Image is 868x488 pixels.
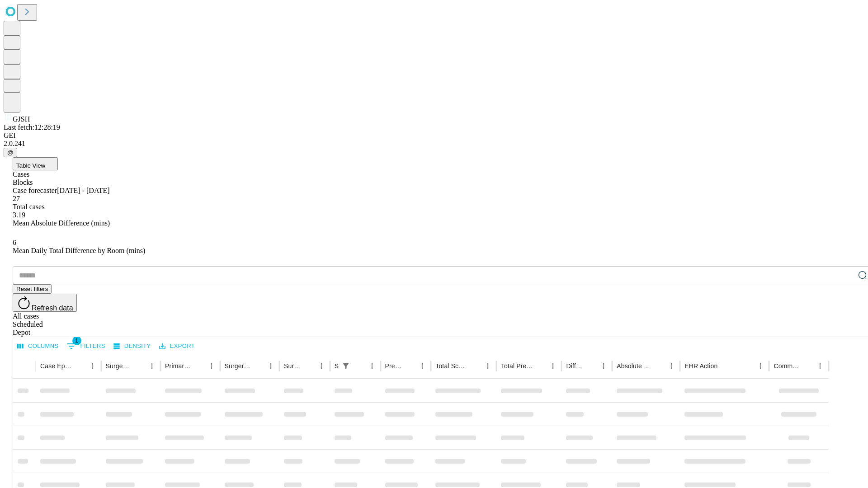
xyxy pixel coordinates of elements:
button: Refresh data [13,294,77,312]
button: Sort [252,360,264,372]
span: [DATE] - [DATE] [57,187,109,194]
button: Sort [403,360,416,372]
button: Menu [416,360,429,372]
div: GEI [4,131,864,140]
button: Menu [146,360,158,372]
button: Sort [133,360,146,372]
span: Table View [16,162,45,169]
div: Surgery Name [225,362,251,370]
button: @ [4,148,17,157]
button: Sort [353,360,366,372]
span: 6 [13,239,16,246]
span: GJSH [13,115,30,123]
button: Export [157,339,197,353]
div: 2.0.241 [4,140,864,148]
button: Menu [547,360,559,372]
button: Sort [718,360,731,372]
button: Reset filters [13,284,52,294]
button: Show filters [65,339,108,353]
span: Case forecaster [13,187,57,194]
button: Menu [481,360,494,372]
button: Sort [469,360,481,372]
button: Sort [302,360,315,372]
button: Sort [585,360,597,372]
button: Menu [597,360,610,372]
span: @ [7,149,14,156]
button: Density [111,339,153,353]
button: Table View [13,157,58,170]
div: Difference [566,362,584,370]
div: Surgeon Name [106,362,132,370]
span: 1 [72,336,81,345]
button: Show filters [340,360,352,372]
button: Menu [366,360,378,372]
span: Total cases [13,203,44,211]
div: Total Scheduled Duration [435,362,468,370]
button: Menu [315,360,328,372]
div: Surgery Date [284,362,302,370]
button: Menu [205,360,218,372]
span: Mean Absolute Difference (mins) [13,219,110,227]
div: Primary Service [165,362,191,370]
button: Menu [814,360,826,372]
button: Sort [193,360,205,372]
div: Scheduled In Room Duration [335,362,339,370]
button: Menu [86,360,99,372]
div: EHR Action [684,362,717,370]
div: Case Epic Id [40,362,73,370]
div: 1 active filter [340,360,352,372]
div: Comments [774,362,800,370]
button: Sort [652,360,665,372]
span: 3.19 [13,211,25,219]
button: Sort [534,360,547,372]
span: 27 [13,195,20,202]
button: Sort [801,360,814,372]
span: Reset filters [16,286,48,292]
button: Menu [754,360,767,372]
button: Sort [74,360,86,372]
button: Menu [264,360,277,372]
span: Mean Daily Total Difference by Room (mins) [13,247,145,254]
div: Predicted In Room Duration [385,362,403,370]
button: Select columns [15,339,61,353]
button: Menu [665,360,678,372]
div: Absolute Difference [617,362,651,370]
div: Total Predicted Duration [501,362,533,370]
span: Last fetch: 12:28:19 [4,123,60,131]
span: Refresh data [32,304,73,312]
